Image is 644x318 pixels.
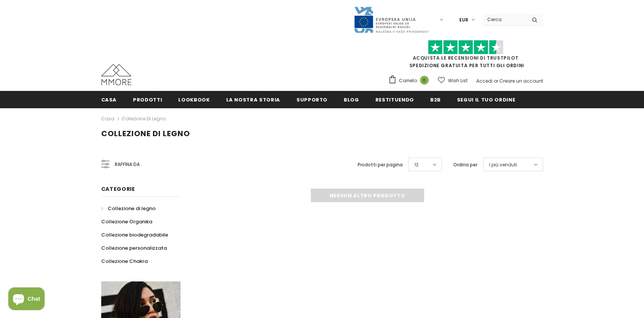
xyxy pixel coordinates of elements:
img: Javni Razpis [354,6,429,34]
span: 12 [414,161,419,169]
a: Blog [344,91,359,108]
span: Blog [344,96,359,103]
span: Collezione biodegradabile [101,231,168,238]
span: Collezione Organika [101,218,152,225]
span: EUR [459,16,468,24]
a: Creare un account [499,78,543,84]
label: Ordina per [453,161,477,169]
a: Acquista le recensioni di TrustPilot [413,55,519,61]
span: Categorie [101,185,135,193]
img: Casi MMORE [101,64,131,85]
a: Collezione di legno [101,202,156,215]
a: Collezione Organika [101,215,152,228]
span: La nostra storia [226,96,280,103]
span: or [494,78,498,84]
a: Lookbook [178,91,210,108]
a: Casa [101,114,114,123]
span: Restituendo [375,96,414,103]
a: Javni Razpis [354,16,429,23]
a: Casa [101,91,117,108]
a: supporto [297,91,327,108]
span: I più venduti [489,161,517,169]
a: Restituendo [375,91,414,108]
span: SPEDIZIONE GRATUITA PER TUTTI GLI ORDINI [388,43,543,69]
span: Wish List [448,77,468,84]
a: Collezione di legno [122,115,166,122]
input: Search Site [483,14,526,25]
span: B2B [430,96,441,103]
span: Collezione di legno [108,205,156,212]
a: Collezione Chakra [101,255,148,268]
span: Raffina da [115,160,140,169]
a: Prodotti [133,91,162,108]
a: Collezione personalizzata [101,241,167,255]
img: Fidati di Pilot Stars [428,40,503,55]
span: Casa [101,96,117,103]
span: 0 [420,76,429,84]
a: Carrello 0 [388,75,432,86]
span: Segui il tuo ordine [457,96,515,103]
span: Collezione Chakra [101,258,148,265]
a: Collezione biodegradabile [101,228,168,241]
a: B2B [430,91,441,108]
span: Lookbook [178,96,210,103]
span: Collezione personalizzata [101,244,167,252]
a: La nostra storia [226,91,280,108]
span: supporto [297,96,327,103]
label: Prodotti per pagina [358,161,403,169]
span: Prodotti [133,96,162,103]
a: Accedi [476,78,493,84]
a: Segui il tuo ordine [457,91,515,108]
a: Wish List [438,74,468,87]
inbox-online-store-chat: Shopify online store chat [6,287,47,312]
span: Carrello [399,77,417,84]
span: Collezione di legno [101,128,190,139]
